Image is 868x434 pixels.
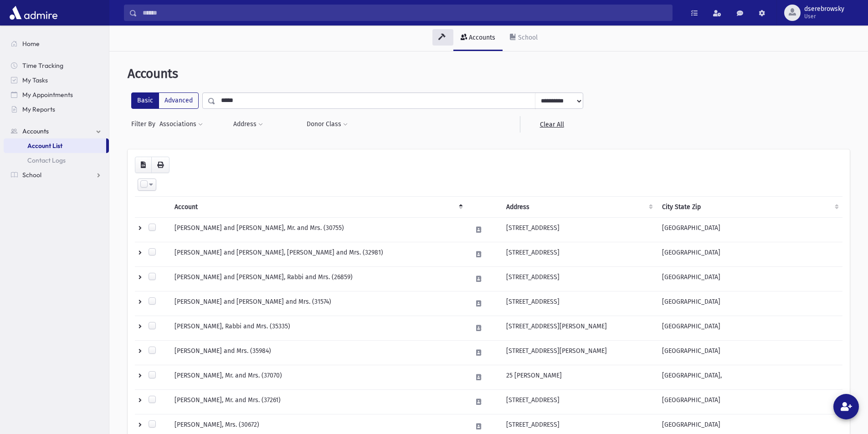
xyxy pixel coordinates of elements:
img: AdmirePro [7,4,60,22]
span: User [804,13,844,20]
span: Accounts [128,66,178,81]
td: [STREET_ADDRESS] [501,291,657,316]
td: [PERSON_NAME] and [PERSON_NAME] and Mrs. (31574) [169,291,467,316]
a: Contact Logs [4,153,109,168]
span: Time Tracking [22,61,63,70]
td: [STREET_ADDRESS] [501,390,657,414]
button: Associations [159,116,203,133]
span: Home [22,40,40,48]
td: [GEOGRAPHIC_DATA] [657,291,842,316]
span: Account List [27,142,62,150]
a: My Reports [4,102,109,117]
td: [GEOGRAPHIC_DATA] [657,341,842,365]
td: [PERSON_NAME], Rabbi and Mrs. (35335) [169,316,467,341]
th: City State Zip : activate to sort column ascending [657,197,842,218]
span: Accounts [22,127,49,135]
span: Contact Logs [27,156,66,164]
td: 25 [PERSON_NAME] [501,365,657,390]
td: [GEOGRAPHIC_DATA], [657,365,842,390]
th: Account: activate to sort column descending [169,197,467,218]
td: [PERSON_NAME] and [PERSON_NAME], Rabbi and Mrs. (26859) [169,267,467,291]
div: School [516,34,538,41]
td: [PERSON_NAME] and [PERSON_NAME], [PERSON_NAME] and Mrs. (32981) [169,242,467,267]
td: [GEOGRAPHIC_DATA] [657,267,842,291]
span: My Appointments [22,91,73,99]
td: [GEOGRAPHIC_DATA] [657,390,842,414]
a: Time Tracking [4,58,109,73]
button: Print [151,157,169,173]
span: My Reports [22,105,55,113]
a: Home [4,36,109,51]
a: My Appointments [4,87,109,102]
td: [STREET_ADDRESS] [501,242,657,267]
td: [GEOGRAPHIC_DATA] [657,218,842,242]
td: [PERSON_NAME] and [PERSON_NAME], Mr. and Mrs. (30755) [169,218,467,242]
td: [PERSON_NAME], Mr. and Mrs. (37261) [169,390,467,414]
td: [PERSON_NAME], Mr. and Mrs. (37070) [169,365,467,390]
td: [GEOGRAPHIC_DATA] [657,316,842,341]
a: Accounts [4,124,109,138]
td: [PERSON_NAME] and Mrs. (35984) [169,341,467,365]
span: Filter By [131,119,159,129]
td: [STREET_ADDRESS][PERSON_NAME] [501,316,657,341]
a: School [503,26,545,51]
button: CSV [135,157,152,173]
a: Accounts [453,26,503,51]
a: School [4,168,109,182]
div: FilterModes [131,92,199,109]
button: Donor Class [306,116,348,133]
td: [STREET_ADDRESS] [501,218,657,242]
td: [STREET_ADDRESS][PERSON_NAME] [501,341,657,365]
td: [GEOGRAPHIC_DATA] [657,242,842,267]
div: Accounts [467,34,495,41]
a: My Tasks [4,73,109,87]
th: Address : activate to sort column ascending [501,197,657,218]
a: Clear All [520,116,583,133]
span: My Tasks [22,76,48,84]
button: Address [233,116,263,133]
span: dserebrowsky [804,5,844,13]
a: Account List [4,138,106,153]
input: Search [137,5,672,21]
label: Advanced [159,92,199,109]
td: [STREET_ADDRESS] [501,267,657,291]
span: School [22,171,41,179]
label: Basic [131,92,159,109]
